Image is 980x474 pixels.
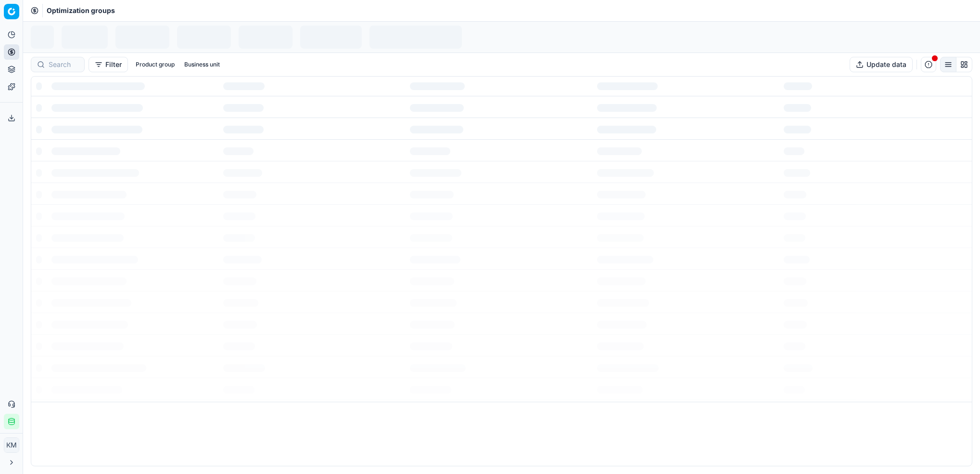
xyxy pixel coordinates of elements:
nav: breadcrumb [47,6,115,15]
input: Search [49,60,78,69]
span: КM [4,438,19,452]
button: Business unit [180,59,224,70]
button: Filter [89,57,128,72]
button: Update data [850,57,913,72]
span: Optimization groups [47,6,115,15]
button: КM [4,437,19,453]
button: Product group [132,59,178,70]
